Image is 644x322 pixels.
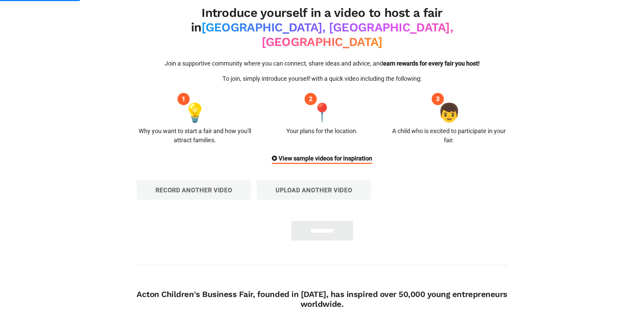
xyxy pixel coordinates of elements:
h4: Acton Children's Business Fair, founded in [DATE], has inspired over 50,000 young entrepreneurs w... [137,290,507,309]
span: earn rewards for every fair you host! [383,60,480,67]
div: View sample videos for inspiration [272,154,372,164]
div: Your plans for the location. [286,126,358,135]
span: 💡 [184,99,206,126]
label: Record another video [137,180,251,200]
p: To join, simply introduce yourself with a quick video including the following: [137,74,507,83]
p: Join a supportive community where you can connect, share ideas and advice, and [137,59,507,68]
span: 📍 [311,99,333,126]
span: 👦 [438,99,460,126]
div: 1 [177,93,190,105]
div: A child who is excited to participate in your fair. [390,126,507,145]
span: [GEOGRAPHIC_DATA], [GEOGRAPHIC_DATA], [GEOGRAPHIC_DATA] [201,20,453,49]
div: 3 [432,93,444,105]
label: Upload another video [257,180,371,200]
div: Why you want to start a fair and how you'll attract families. [137,126,254,145]
div: 2 [305,93,317,105]
h2: Introduce yourself in a video to host a fair in [137,6,507,50]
